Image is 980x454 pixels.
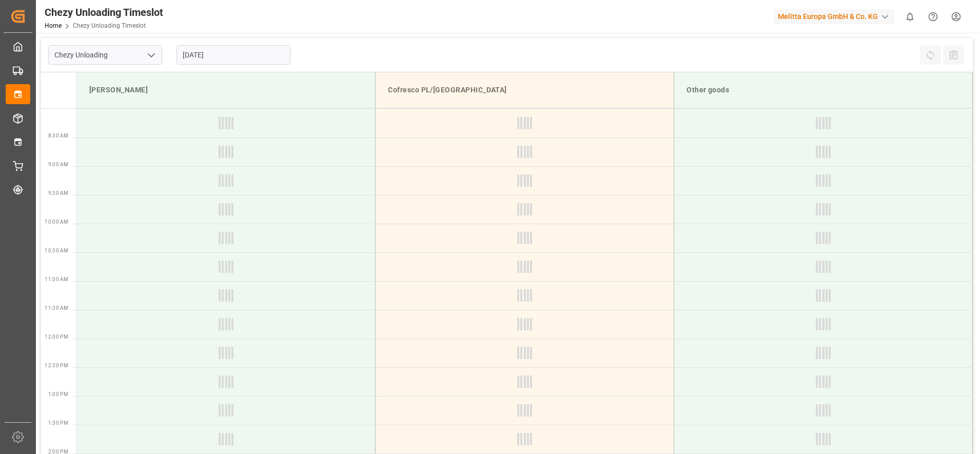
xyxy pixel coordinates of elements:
span: 10:00 AM [45,219,68,225]
button: show 0 new notifications [898,5,922,28]
span: 1:00 PM [48,391,68,397]
div: Chezy Unloading Timeslot [45,5,163,20]
span: 12:30 PM [45,363,68,368]
a: Home [45,22,62,29]
span: 1:30 PM [48,420,68,426]
span: 8:30 AM [48,133,68,139]
span: 9:00 AM [48,162,68,167]
div: Cofresco PL/[GEOGRAPHIC_DATA] [384,81,665,100]
span: 11:00 AM [45,277,68,282]
button: Help Center [922,5,945,28]
div: Other goods [682,81,964,100]
button: open menu [143,47,159,63]
span: 9:30 AM [48,190,68,196]
input: DD.MM.YYYY [177,45,290,65]
div: [PERSON_NAME] [85,81,367,100]
button: Melitta Europa GmbH & Co. KG [774,7,898,26]
span: 11:30 AM [45,305,68,311]
span: 12:00 PM [45,334,68,340]
input: Type to search/select [48,45,162,65]
div: Melitta Europa GmbH & Co. KG [774,9,894,24]
span: 10:30 AM [45,248,68,253]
